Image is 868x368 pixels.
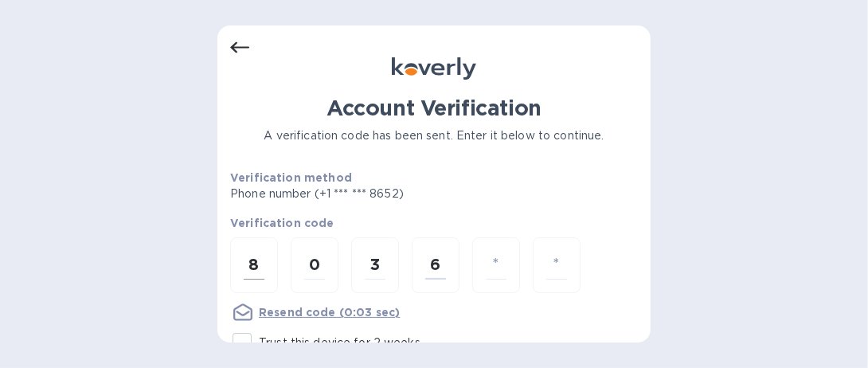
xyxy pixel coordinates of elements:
[230,186,526,202] p: Phone number (+1 *** *** 8652)
[259,306,400,319] u: Resend code (0:03 sec)
[259,335,420,351] p: Trust this device for 2 weeks
[230,127,638,144] p: A verification code has been sent. Enter it below to continue.
[230,96,638,121] h1: Account Verification
[230,215,638,231] p: Verification code
[230,171,352,184] b: Verification method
